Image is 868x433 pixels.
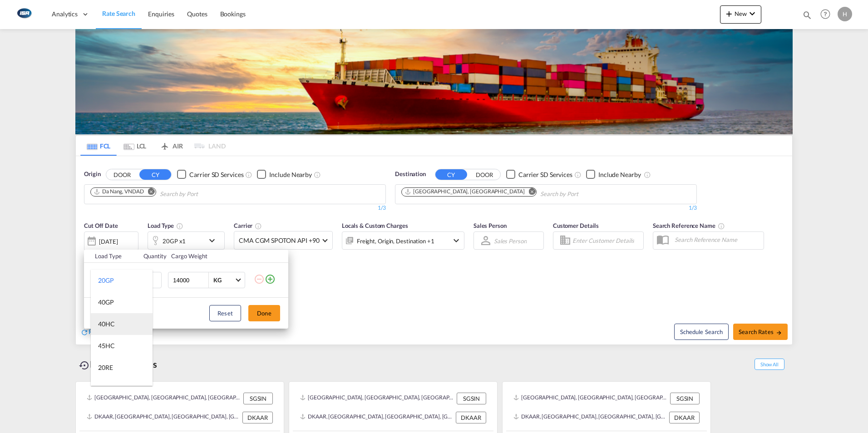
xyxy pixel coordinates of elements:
div: 20RE [98,363,113,372]
div: 20GP [98,276,114,285]
div: 40HC [98,320,115,329]
div: 40RE [98,385,113,394]
div: 45HC [98,341,115,350]
div: 40GP [98,298,114,307]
